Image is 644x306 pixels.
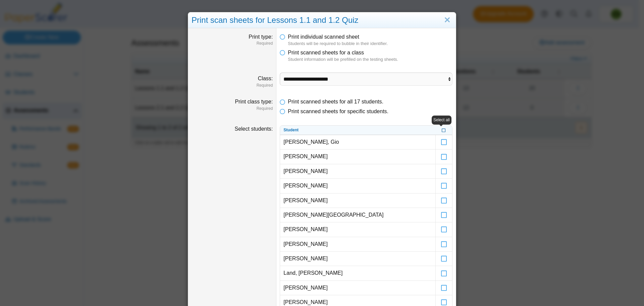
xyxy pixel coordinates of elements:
label: Select students [234,126,273,132]
label: Class [258,76,273,81]
th: Student [280,126,435,135]
dfn: Required [192,83,273,88]
td: Land, [PERSON_NAME] [280,266,435,280]
td: [PERSON_NAME] [280,193,435,208]
label: Print class type [235,99,273,104]
td: [PERSON_NAME] [280,149,435,164]
span: Print scanned sheets for specific students. [288,108,388,114]
td: [PERSON_NAME] [280,252,435,266]
a: Close [442,14,452,26]
label: Print type [249,34,273,40]
td: [PERSON_NAME] [280,222,435,237]
div: Print scan sheets for Lessons 1.1 and 1.2 Quiz [188,12,456,28]
dfn: Student information will be prefilled on the testing sheets. [288,56,452,62]
dfn: Students will be required to bubble in their identifier. [288,41,452,47]
dfn: Required [192,41,273,46]
td: [PERSON_NAME] [280,281,435,295]
td: [PERSON_NAME], Gio [280,135,435,149]
div: Select all [432,116,451,125]
span: Print individual scanned sheet [288,34,359,40]
td: [PERSON_NAME] [280,164,435,179]
dfn: Required [192,106,273,112]
span: Print scanned sheets for a class [288,50,364,55]
span: Print scanned sheets for all 17 students. [288,99,383,104]
td: [PERSON_NAME][GEOGRAPHIC_DATA] [280,208,435,222]
td: [PERSON_NAME] [280,237,435,252]
td: [PERSON_NAME] [280,179,435,193]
